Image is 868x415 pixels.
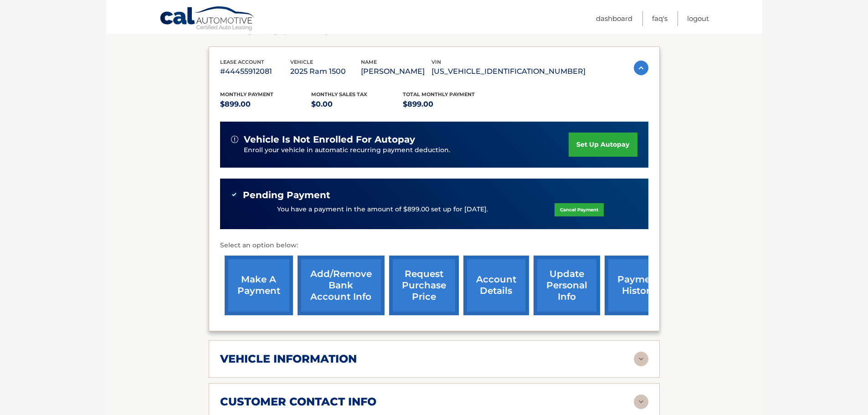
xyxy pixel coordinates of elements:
[243,190,330,201] span: Pending Payment
[534,256,600,315] a: update personal info
[244,134,415,145] span: vehicle is not enrolled for autopay
[389,256,459,315] a: request purchase price
[220,395,376,409] h2: customer contact info
[634,352,648,366] img: accordion-rest.svg
[596,11,632,26] a: Dashboard
[687,11,709,26] a: Logout
[225,256,293,315] a: make a payment
[220,98,312,111] p: $899.00
[311,98,403,111] p: $0.00
[311,91,367,97] span: Monthly sales Tax
[220,59,264,65] span: lease account
[463,256,529,315] a: account details
[652,11,668,26] a: FAQ's
[231,191,237,198] img: check-green.svg
[277,205,488,215] p: You have a payment in the amount of $899.00 set up for [DATE].
[634,61,648,75] img: accordion-active.svg
[403,98,494,111] p: $899.00
[290,59,313,65] span: vehicle
[220,352,357,366] h2: vehicle information
[244,145,569,155] p: Enroll your vehicle in automatic recurring payment deduction.
[555,203,604,216] a: Cancel Payment
[159,6,255,32] a: Cal Automotive
[231,136,238,143] img: alert-white.svg
[361,59,377,65] span: name
[569,133,637,157] a: set up autopay
[431,65,586,78] p: [US_VEHICLE_IDENTIFICATION_NUMBER]
[403,91,475,97] span: Total Monthly Payment
[220,91,273,97] span: Monthly Payment
[634,395,648,409] img: accordion-rest.svg
[298,256,385,315] a: Add/Remove bank account info
[431,59,441,65] span: vin
[290,65,361,78] p: 2025 Ram 1500
[361,65,431,78] p: [PERSON_NAME]
[605,256,673,315] a: payment history
[220,65,291,78] p: #44455912081
[220,240,648,251] p: Select an option below:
